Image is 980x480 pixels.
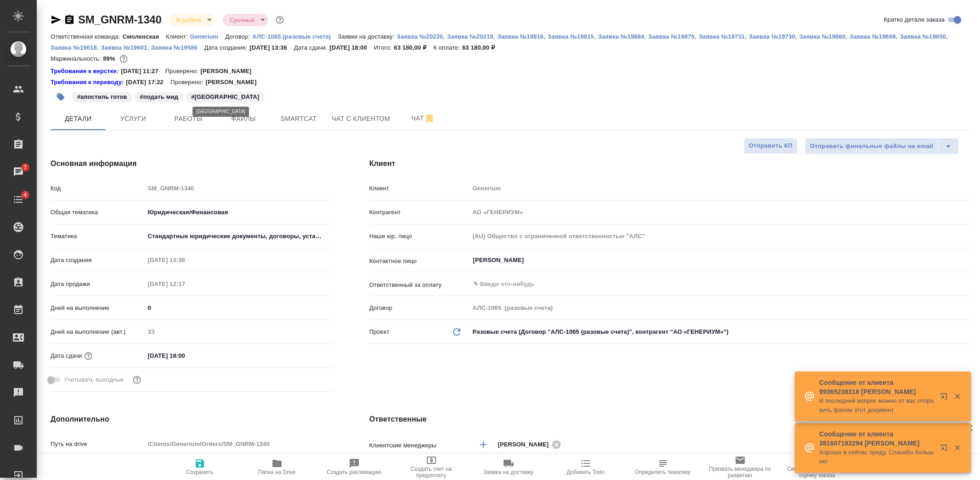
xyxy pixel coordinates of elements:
[805,138,959,154] div: split button
[51,327,145,337] p: Дней на выполнение (авт.)
[845,33,850,40] p: ,
[101,43,147,52] button: Заявка №19601
[165,67,201,76] p: Проверено:
[118,53,130,65] button: 5735.00 RUB;
[369,257,470,266] p: Контактное лицо
[18,163,32,172] span: 7
[695,33,699,40] p: ,
[472,434,494,456] button: Добавить менеджера
[252,32,338,40] a: АЛС-1065 (разовые счета)
[51,303,145,313] p: Дней на выполнение
[145,277,225,291] input: Пустое поле
[948,444,967,452] button: Закрыть
[935,387,957,409] button: Открыть в новой вкладке
[327,469,381,475] span: Создать рекламацию
[598,32,644,41] button: Заявка №19884
[51,43,97,52] button: Заявка №19618
[97,44,101,51] p: ,
[547,454,624,480] button: Добавить Todo
[131,374,143,386] button: Выбери, если сб и вс нужно считать рабочими днями для выполнения заказа.
[225,33,252,40] p: Договор:
[470,182,970,195] input: Пустое поле
[810,141,933,152] span: Отправить финальные файлы на email
[707,466,773,479] span: Призвать менеджера по развитию
[51,55,103,62] p: Маржинальность:
[497,32,544,41] button: Заявка №19916
[749,32,795,41] button: Заявка №19730
[121,67,165,76] p: [DATE] 11:27
[948,392,967,400] button: Закрыть
[71,92,133,100] span: апостиль готов
[190,33,225,40] p: Generium
[222,14,268,26] div: В работе
[470,206,970,219] input: Пустое поле
[18,190,32,200] span: 4
[145,229,333,244] div: Стандартные юридические документы, договоры, уставы
[238,454,316,480] button: Папка на Drive
[145,205,333,220] div: Юридическая/Финансовая
[338,33,397,40] p: Заявки на доставку:
[78,13,162,26] a: SM_GNRM-1340
[332,113,390,125] span: Чат с клиентом
[174,16,204,24] button: В работе
[51,67,121,76] a: Требования к верстке:
[900,33,946,40] p: Заявка №19650
[369,327,390,337] p: Проект
[795,33,799,40] p: ,
[698,32,745,41] button: Заявка №19731
[900,32,946,41] button: Заявка №19650
[51,78,126,87] a: Требования к переводу:
[51,280,145,289] p: Дата продажи
[369,441,470,450] p: Клиентские менеджеры
[498,439,564,450] div: [PERSON_NAME]
[702,454,779,480] button: Призвать менеджера по развитию
[462,44,502,51] p: 63 180,00 ₽
[394,44,433,51] p: 63 180,00 ₽
[369,414,970,425] h4: Ответственные
[749,33,795,40] p: Заявка №19730
[819,448,934,466] p: Хорошо я сейчас приду. Спасибо большое!
[598,33,644,40] p: Заявка №19884
[170,78,206,87] p: Проверено:
[470,229,970,243] input: Пустое поле
[145,349,225,362] input: ✎ Введи что-нибудь
[51,44,97,51] p: Заявка №19618
[393,454,470,480] button: Создать счет на предоплату
[227,16,257,24] button: Срочный
[111,113,155,125] span: Услуги
[161,454,238,480] button: Сохранить
[624,454,702,480] button: Определить тематику
[433,44,462,51] p: К оплате:
[277,113,321,125] span: Smartcat
[205,78,263,87] p: [PERSON_NAME]
[744,138,798,154] button: Отправить КП
[51,208,145,217] p: Общая тематика
[965,259,967,261] button: Open
[329,44,374,51] p: [DATE] 18:00
[56,113,100,125] span: Детали
[698,33,745,40] p: Заявка №19731
[401,113,445,124] span: Чат
[635,469,691,475] span: Определить тематику
[258,469,296,475] span: Папка на Drive
[151,44,204,51] p: Заявка №19586
[472,279,936,290] input: ✎ Введи что-нибудь
[221,113,266,125] span: Файлы
[51,158,333,169] h4: Основная информация
[51,232,145,241] p: Тематика
[249,44,294,51] p: [DATE] 13:36
[64,14,75,25] button: Скопировать ссылку
[498,440,555,449] span: [PERSON_NAME]
[51,184,145,193] p: Код
[166,113,210,125] span: Работы
[644,33,648,40] p: ,
[648,33,695,40] p: Заявка №19875
[169,14,215,26] div: В работе
[101,44,147,51] p: Заявка №19601
[191,92,259,102] p: #[GEOGRAPHIC_DATA]
[369,232,470,241] p: Наше юр. лицо
[398,466,465,479] span: Создать счет на предоплату
[133,92,185,100] span: подать мид
[51,87,71,107] button: Добавить тэг
[369,158,970,169] h4: Клиент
